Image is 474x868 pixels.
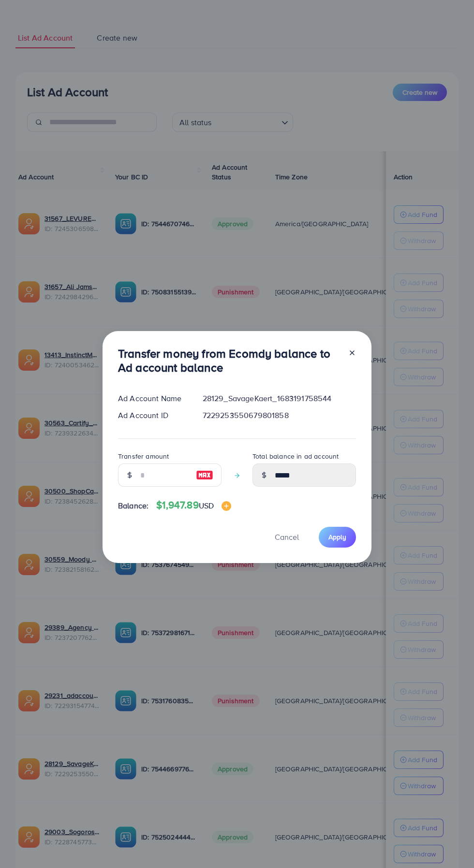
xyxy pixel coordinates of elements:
span: USD [199,500,214,511]
label: Transfer amount [118,451,169,461]
label: Total balance in ad account [252,451,339,461]
div: Ad Account Name [110,393,195,404]
h4: $1,947.89 [156,499,231,511]
img: image [222,501,231,511]
span: Cancel [275,532,299,542]
button: Cancel [263,527,311,548]
div: Ad Account ID [110,410,195,421]
button: Apply [319,527,356,548]
h3: Transfer money from Ecomdy balance to Ad account balance [118,347,341,375]
div: 28129_SavageKaert_1683191758544 [195,393,364,404]
span: Balance: [118,500,148,511]
div: 7229253550679801858 [195,410,364,421]
span: Apply [328,532,346,542]
img: image [196,469,213,481]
